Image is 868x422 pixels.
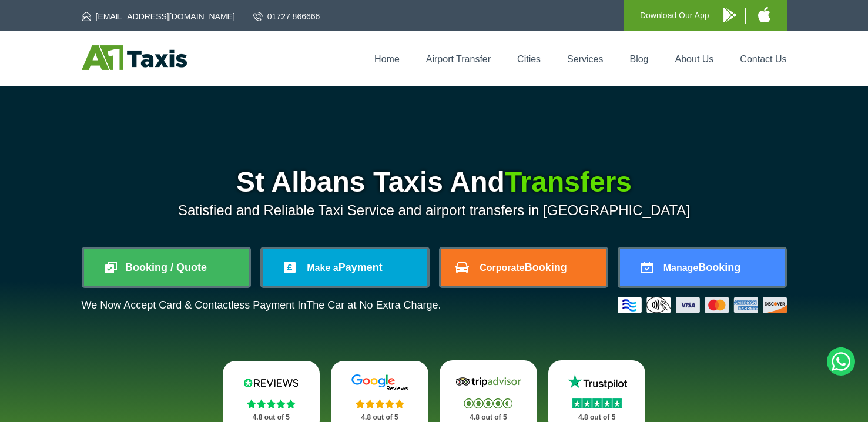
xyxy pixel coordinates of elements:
[723,8,736,22] img: A1 Taxis Android App
[629,54,648,64] a: Blog
[740,54,786,64] a: Contact Us
[307,263,338,273] span: Make a
[618,297,787,313] img: Credit And Debit Cards
[82,11,235,22] a: [EMAIL_ADDRESS][DOMAIN_NAME]
[82,168,787,196] h1: St Albans Taxis And
[441,249,606,286] a: CorporateBooking
[464,398,512,408] img: Stars
[82,299,441,312] p: We Now Accept Card & Contactless Payment In
[263,249,427,286] a: Make aPayment
[82,45,187,70] img: A1 Taxis St Albans LTD
[640,8,709,23] p: Download Our App
[344,374,415,391] img: Google
[253,11,320,22] a: 01727 866666
[567,54,603,64] a: Services
[675,54,714,64] a: About Us
[453,373,524,391] img: Tripadvisor
[306,299,441,311] span: The Car at No Extra Charge.
[374,54,400,64] a: Home
[517,54,541,64] a: Cities
[562,373,632,391] img: Trustpilot
[480,263,524,273] span: Corporate
[505,166,632,197] span: Transfers
[426,54,491,64] a: Airport Transfer
[236,374,306,391] img: Reviews.io
[572,398,622,408] img: Stars
[82,202,787,219] p: Satisfied and Reliable Taxi Service and airport transfers in [GEOGRAPHIC_DATA]
[356,399,404,408] img: Stars
[663,263,699,273] span: Manage
[247,399,296,408] img: Stars
[758,7,770,22] img: A1 Taxis iPhone App
[84,249,249,286] a: Booking / Quote
[620,249,785,286] a: ManageBooking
